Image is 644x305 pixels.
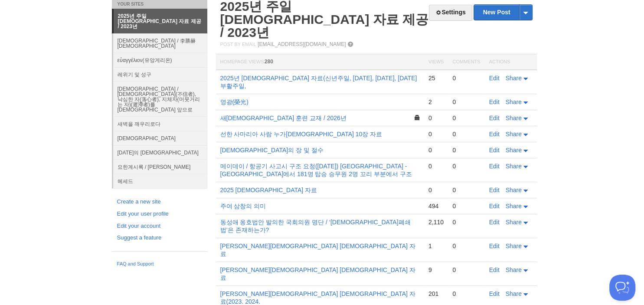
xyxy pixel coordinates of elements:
span: Share [506,75,522,82]
a: 레위기 및 성구 [113,67,207,82]
th: Homepage Views [216,54,424,70]
a: 요한계시록 / [PERSON_NAME] [113,160,207,174]
a: 메이데이 / 항공기 사고시 구조 요청([DATE]) [GEOGRAPHIC_DATA] - [GEOGRAPHIC_DATA]에서 181명 탑승 승무원 2명 꼬리 부분에서 구조 [220,163,412,177]
a: 2025년 주일 [DEMOGRAPHIC_DATA] 자료 제공 / 2023년 [114,9,207,33]
span: Share [506,147,522,154]
a: Suggest a feature [117,233,202,243]
th: Actions [485,54,537,70]
span: Share [506,290,522,297]
div: 0 [452,130,480,138]
div: 0 [428,114,444,122]
div: 0 [452,114,480,122]
a: 영광(榮光) [220,98,248,105]
div: 0 [428,146,444,154]
a: Create a new site [117,197,202,207]
span: Share [506,163,522,170]
span: Share [506,98,522,105]
div: 201 [428,290,444,298]
div: 494 [428,202,444,210]
a: εὐαγγέλιον(유앙게리온) [113,53,207,67]
div: 0 [452,162,480,170]
a: Edit [489,266,500,273]
div: 2 [428,98,444,106]
a: FAQ and Support [117,260,202,268]
a: Edit your account [117,222,202,231]
a: Edit [489,163,500,170]
a: [PERSON_NAME][DEMOGRAPHIC_DATA] [DEMOGRAPHIC_DATA] 자료(2023. 2024. [220,290,415,305]
a: 2025 [DEMOGRAPHIC_DATA] 자료 [220,187,317,193]
a: Edit [489,243,500,249]
a: Edit [489,290,500,297]
div: 1 [428,242,444,250]
span: Share [506,219,522,226]
a: Edit [489,75,500,82]
a: [DEMOGRAPHIC_DATA] / 李勝赫[DEMOGRAPHIC_DATA] [113,33,207,53]
a: New Post [474,5,532,20]
a: 주여 삼창의 의미 [220,203,266,210]
a: 동성애 옹호법안 발의한 국회의원 명단 / ‘[DEMOGRAPHIC_DATA]폐쇄법’은 존재하는가? [220,219,411,233]
span: Post by Email [220,42,256,47]
a: Edit [489,219,500,226]
div: 0 [428,186,444,194]
div: 2,110 [428,218,444,226]
div: 0 [428,130,444,138]
div: 0 [452,202,480,210]
div: 9 [428,266,444,274]
div: 0 [452,290,480,298]
div: 0 [452,218,480,226]
div: 0 [452,242,480,250]
div: 0 [428,162,444,170]
th: Comments [448,54,484,70]
span: Share [506,266,522,273]
div: 0 [452,74,480,82]
a: 새[DEMOGRAPHIC_DATA] 훈련 교재 / 2026년 [220,115,347,121]
a: [EMAIL_ADDRESS][DOMAIN_NAME] [258,41,346,47]
a: Edit [489,131,500,138]
iframe: Help Scout Beacon - Open [609,275,635,301]
a: [DATE]의 [DEMOGRAPHIC_DATA] [113,145,207,160]
span: Share [506,203,522,210]
span: Share [506,115,522,121]
span: Share [506,187,522,193]
div: 0 [452,186,480,194]
div: 0 [452,98,480,106]
span: Share [506,131,522,138]
a: Edit [489,203,500,210]
a: [PERSON_NAME][DEMOGRAPHIC_DATA] [DEMOGRAPHIC_DATA] 자료 [220,243,415,257]
a: Edit your user profile [117,210,202,219]
th: Views [424,54,448,70]
a: 2025년 [DEMOGRAPHIC_DATA] 자료(신년주일, [DATE], [DATE], [DATE] 부활주일, [220,75,417,89]
a: Edit [489,147,500,154]
a: Edit [489,115,500,121]
span: Share [506,243,522,249]
a: 선한 사마리아 사람 누가[DEMOGRAPHIC_DATA] 10장 자료 [220,131,382,138]
a: [DEMOGRAPHIC_DATA] / [DEMOGRAPHIC_DATA](不信者), 낙심한 자(落心者), 지체자(머뭇거리는 자)(遲滯者)를 [DEMOGRAPHIC_DATA] 앞으로 [113,82,207,117]
span: 280 [265,59,273,65]
a: [DEMOGRAPHIC_DATA]의 장 및 절수 [220,147,324,154]
div: 25 [428,74,444,82]
a: Edit [489,98,500,105]
a: [DEMOGRAPHIC_DATA] [113,131,207,145]
a: Edit [489,187,500,193]
a: [PERSON_NAME][DEMOGRAPHIC_DATA] [DEMOGRAPHIC_DATA] 자료 [220,266,415,281]
a: Settings [429,5,472,21]
div: 0 [452,146,480,154]
a: 새벽을 깨우리로다 [113,117,207,131]
div: 0 [452,266,480,274]
a: 헤세드 [113,174,207,188]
